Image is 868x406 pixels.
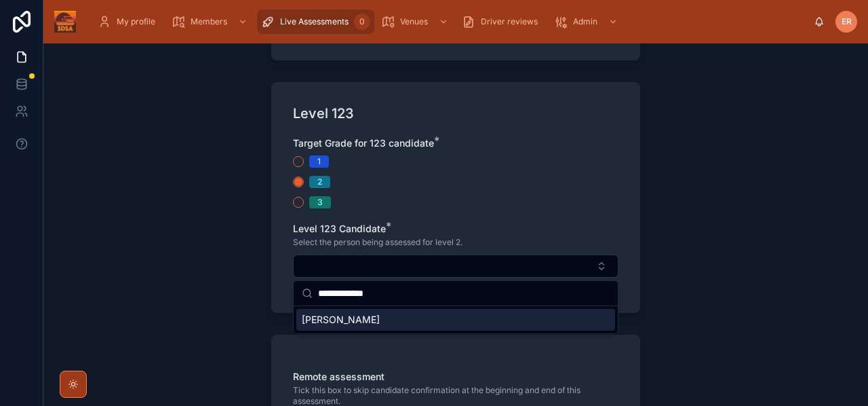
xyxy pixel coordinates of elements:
span: Target Grade for 123 candidate [293,137,434,149]
div: scrollable content [87,7,814,37]
div: 0 [354,14,370,30]
a: My profile [94,10,165,34]
span: ER [842,16,852,27]
span: [PERSON_NAME] [302,313,380,327]
div: 3 [317,196,323,208]
button: Select Button [293,255,618,278]
span: Driver reviews [481,16,538,27]
img: App logo [54,11,76,33]
span: Venues [400,16,428,27]
span: Live Assessments [280,16,349,27]
div: 1 [317,155,321,168]
a: Members [167,10,254,34]
a: Live Assessments0 [257,10,374,34]
span: Level 123 Candidate [293,223,386,234]
span: Select the person being assessed for level 2. [293,237,462,248]
h1: Level 123 [293,104,354,123]
div: 2 [317,176,322,188]
span: Remote assessment [293,371,384,382]
a: Venues [377,10,455,34]
span: Members [191,16,227,27]
div: Suggestions [294,306,618,333]
a: Driver reviews [458,10,547,34]
span: Admin [573,16,597,27]
span: My profile [117,16,155,27]
a: Admin [550,10,625,34]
